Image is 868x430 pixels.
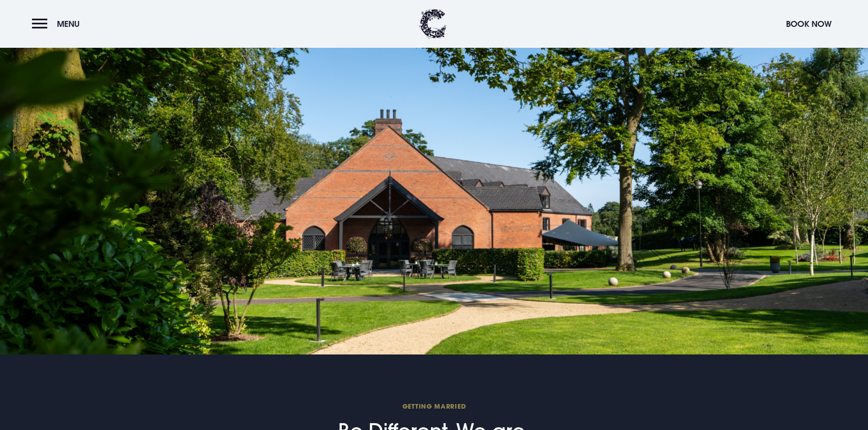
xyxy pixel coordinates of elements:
[57,19,80,29] span: Menu
[419,9,447,39] img: Clandeboye Lodge
[781,14,836,34] button: Book Now
[32,14,84,34] button: Menu
[217,402,651,410] span: Getting Married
